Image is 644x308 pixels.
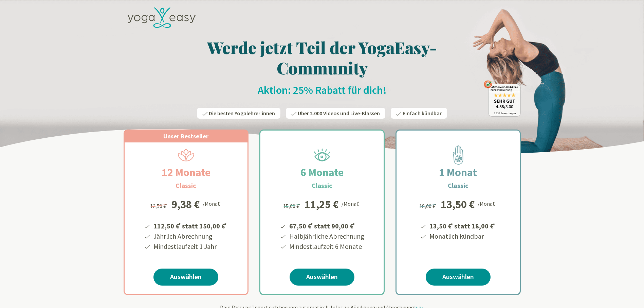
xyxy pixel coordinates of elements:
li: Halbjährliche Abrechnung [288,231,364,241]
h3: Classic [176,181,196,191]
h2: 1 Monat [423,164,493,181]
div: /Monat [203,199,222,208]
div: 9,38 € [171,199,200,210]
li: 13,50 € statt 18,00 € [428,220,496,231]
span: 18,00 € [419,203,437,209]
div: /Monat [478,199,497,208]
span: 12,50 € [150,203,168,209]
h1: Werde jetzt Teil der YogaEasy-Community [124,37,521,78]
li: 112,50 € statt 150,00 € [152,220,228,231]
a: Auswählen [426,269,491,286]
li: Monatlich kündbar [428,231,496,241]
span: Einfach kündbar [403,110,442,117]
h2: 6 Monate [284,164,360,181]
span: Die besten Yogalehrer:innen [209,110,275,117]
div: 13,50 € [441,199,475,210]
img: ausgezeichnet_badge.png [484,80,521,117]
span: Unser Bestseller [163,132,208,140]
h2: Aktion: 25% Rabatt für dich! [124,83,521,97]
div: 11,25 € [305,199,339,210]
span: Über 2.000 Videos und Live-Klassen [298,110,380,117]
li: Jährlich Abrechnung [152,231,228,241]
div: /Monat [342,199,361,208]
h2: 12 Monate [145,164,227,181]
a: Auswählen [290,269,354,286]
li: Mindestlaufzeit 1 Jahr [152,241,228,252]
li: 67,50 € statt 90,00 € [288,220,364,231]
h3: Classic [448,181,468,191]
h3: Classic [312,181,332,191]
span: 15,00 € [283,203,301,209]
a: Auswählen [153,269,218,286]
li: Mindestlaufzeit 6 Monate [288,241,364,252]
